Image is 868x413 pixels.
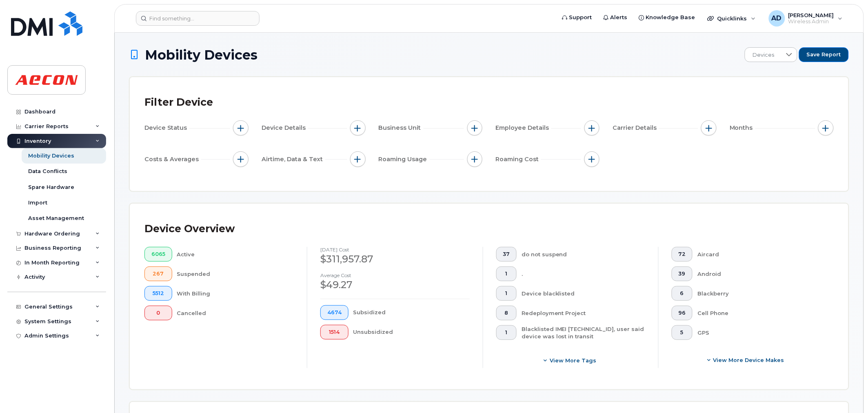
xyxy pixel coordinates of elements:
[503,251,510,258] span: 37
[379,124,424,132] span: Business Unit
[144,124,189,132] span: Device Status
[679,329,686,336] span: 5
[379,155,430,164] span: Roaming Usage
[522,247,645,262] div: do not suspend
[144,286,172,301] button: 5512
[177,247,294,262] div: Active
[151,271,165,277] span: 267
[672,247,693,262] button: 72
[522,306,645,320] div: Redeployment Project
[745,48,781,62] span: Devices
[730,124,755,132] span: Months
[320,325,349,340] button: 1514
[697,306,821,320] div: Cell Phone
[713,356,784,364] span: View More Device Makes
[503,271,510,277] span: 1
[679,310,686,316] span: 96
[327,309,342,316] span: 4674
[177,286,294,301] div: With Billing
[144,92,213,113] div: Filter Device
[177,306,294,320] div: Cancelled
[177,266,294,281] div: Suspended
[320,278,469,292] div: $49.27
[697,266,821,281] div: Android
[320,273,469,278] h4: Average cost
[672,353,821,368] button: View More Device Makes
[320,247,469,252] h4: [DATE] cost
[144,247,172,262] button: 6065
[672,266,693,281] button: 39
[320,305,349,320] button: 4674
[353,305,470,320] div: Subsidized
[496,247,517,262] button: 37
[503,310,510,316] span: 8
[679,290,686,297] span: 6
[496,286,517,301] button: 1
[144,155,201,164] span: Costs & Averages
[672,286,693,301] button: 6
[679,251,686,258] span: 72
[679,271,686,277] span: 39
[672,325,693,340] button: 5
[496,266,517,281] button: 1
[353,325,470,340] div: Unsubsidized
[697,325,821,340] div: GPS
[495,124,551,132] span: Employee Details
[144,306,172,320] button: 0
[522,325,645,340] div: Blacklisted IMEI [TECHNICAL_ID], user said device was lost in transit
[522,286,645,301] div: Device blacklisted
[807,51,841,58] span: Save Report
[262,155,325,164] span: Airtime, Data & Text
[496,325,517,340] button: 1
[262,124,308,132] span: Device Details
[613,124,659,132] span: Carrier Details
[522,266,645,281] div: .
[496,306,517,320] button: 8
[799,47,849,62] button: Save Report
[697,286,821,301] div: Blackberry
[550,357,597,364] span: View more tags
[320,252,469,266] div: $311,957.87
[327,329,342,335] span: 1514
[496,353,645,368] button: View more tags
[503,290,510,297] span: 1
[672,306,693,320] button: 96
[503,329,510,336] span: 1
[144,218,235,240] div: Device Overview
[151,251,165,258] span: 6065
[495,155,541,164] span: Roaming Cost
[145,48,258,62] span: Mobility Devices
[144,266,172,281] button: 267
[697,247,821,262] div: Aircard
[151,290,165,297] span: 5512
[151,310,165,316] span: 0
